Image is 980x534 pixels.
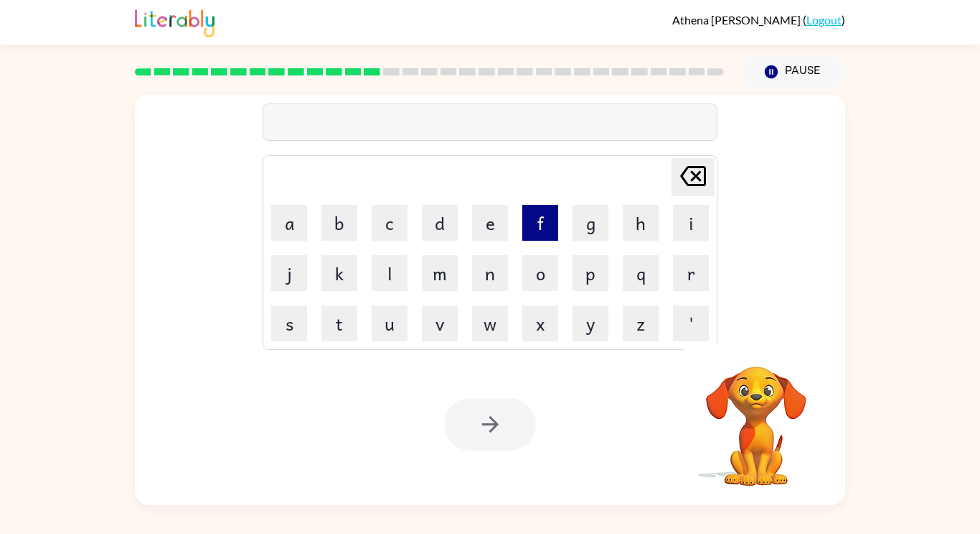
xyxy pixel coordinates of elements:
[672,13,845,27] div: ( )
[673,255,709,291] button: r
[422,255,458,291] button: m
[472,255,508,291] button: n
[672,13,803,27] span: Athena [PERSON_NAME]
[623,205,659,241] button: h
[522,255,558,291] button: o
[522,205,558,241] button: f
[684,344,828,488] video: Your browser must support playing .mp4 files to use Literably. Please try using another browser.
[271,255,307,291] button: j
[422,305,458,341] button: v
[573,305,608,341] button: y
[623,305,659,341] button: z
[422,205,458,241] button: d
[372,255,407,291] button: l
[472,205,508,241] button: e
[321,255,357,291] button: k
[623,255,659,291] button: q
[372,205,407,241] button: c
[135,6,215,37] img: Literably
[573,205,608,241] button: g
[673,305,709,341] button: '
[372,305,407,341] button: u
[321,305,357,341] button: t
[673,205,709,241] button: i
[522,305,558,341] button: x
[321,205,357,241] button: b
[573,255,608,291] button: p
[741,55,845,88] button: Pause
[472,305,508,341] button: w
[271,305,307,341] button: s
[271,205,307,241] button: a
[806,13,842,27] a: Logout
